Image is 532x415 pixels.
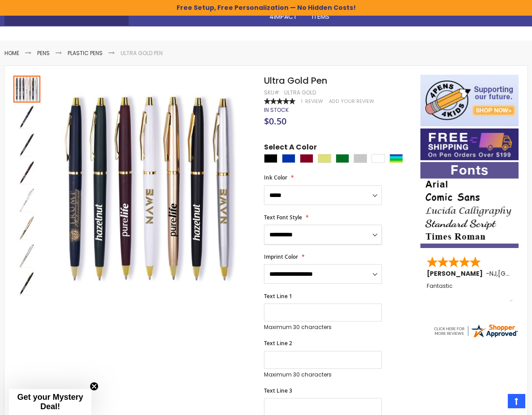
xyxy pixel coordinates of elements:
a: Home [4,49,19,57]
div: Ultra Gold Pen [13,186,41,214]
span: Select A Color [264,142,317,154]
div: Ultra Gold Pen [13,75,41,103]
div: Ultra Gold Pen [13,269,40,297]
span: Get your Mystery Deal! [17,393,83,411]
div: Assorted [389,154,403,163]
div: Ultra Gold Pen [13,158,41,186]
div: Silver [354,154,367,163]
a: 4pens.com certificate URL [433,333,519,341]
div: Gold [318,154,331,163]
span: Text Line 1 [264,292,292,300]
img: 4pens.com widget logo [433,323,519,339]
div: 100% [264,98,295,104]
img: font-personalization-examples [420,162,519,248]
div: Ultra Gold Pen [13,130,41,158]
div: Black [264,154,277,163]
a: 1 Review [301,98,324,105]
div: White [372,154,385,163]
img: Ultra Gold Pen [13,187,40,214]
img: Free shipping on orders over $199 [420,128,519,161]
span: 1 [301,98,303,105]
span: $0.50 [264,115,286,127]
img: Ultra Gold Pen [13,270,40,297]
span: Text Line 3 [264,387,292,394]
a: Pens [37,49,50,57]
div: Ultra Gold [284,89,316,96]
li: Ultra Gold Pen [121,50,163,57]
a: Plastic Pens [68,49,103,57]
img: Ultra Gold Pen [13,214,40,241]
span: Ultra Gold Pen [264,74,327,87]
span: [PERSON_NAME] [427,269,486,278]
img: Ultra Gold Pen [13,103,40,130]
div: Burgundy [300,154,313,163]
span: Text Line 2 [264,339,292,347]
span: Imprint Color [264,253,298,261]
a: Top [508,394,525,408]
img: 4pens 4 kids [420,75,519,126]
img: Ultra Gold Pen [13,131,40,158]
button: Close teaser [90,382,99,391]
div: Ultra Gold Pen [13,103,41,130]
div: Get your Mystery Deal!Close teaser [9,389,91,415]
span: NJ [489,269,497,278]
div: Green [336,154,349,163]
div: Availability [264,107,289,114]
img: Ultra Gold Pen [13,242,40,269]
a: Add Your Review [329,98,374,105]
p: Maximum 30 characters [264,371,382,378]
div: Fantastic [427,283,512,302]
img: Ultra Gold Pen [13,159,40,186]
img: Ultra Gold Pen [50,87,252,289]
div: Ultra Gold Pen [13,214,41,241]
span: Review [305,98,323,105]
p: Maximum 30 characters [264,324,382,331]
strong: SKU [264,89,281,96]
span: Ink Color [264,174,287,181]
div: Blue [282,154,295,163]
span: Text Font Style [264,214,302,221]
span: In stock [264,106,289,114]
div: Ultra Gold Pen [13,241,41,269]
